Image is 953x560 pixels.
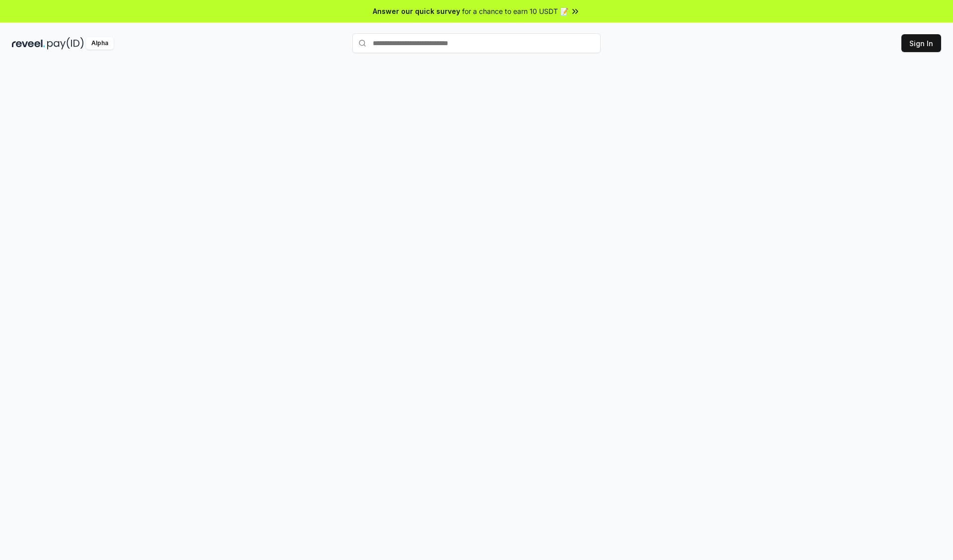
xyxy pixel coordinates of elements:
img: reveel_dark [12,37,45,50]
button: Sign In [901,34,941,52]
span: Answer our quick survey [373,6,460,16]
div: Alpha [86,37,114,50]
span: for a chance to earn 10 USDT 📝 [462,6,568,16]
img: pay_id [47,37,84,50]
